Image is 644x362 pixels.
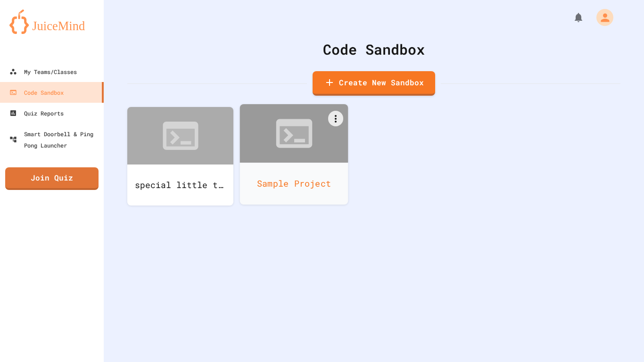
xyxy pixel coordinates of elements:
[9,87,64,98] div: Code Sandbox
[9,107,64,119] div: Quiz Reports
[9,9,94,34] img: logo-orange.svg
[127,107,233,206] a: special little things twin
[240,163,348,205] div: Sample Project
[9,66,77,77] div: My Teams/Classes
[240,104,348,205] a: Sample Project
[9,128,100,151] div: Smart Doorbell & Ping Pong Launcher
[127,165,233,206] div: special little things twin
[313,71,435,96] a: Create New Sandbox
[586,7,616,28] div: My Account
[5,167,99,190] a: Join Quiz
[127,39,620,60] div: Code Sandbox
[555,9,586,25] div: My Notifications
